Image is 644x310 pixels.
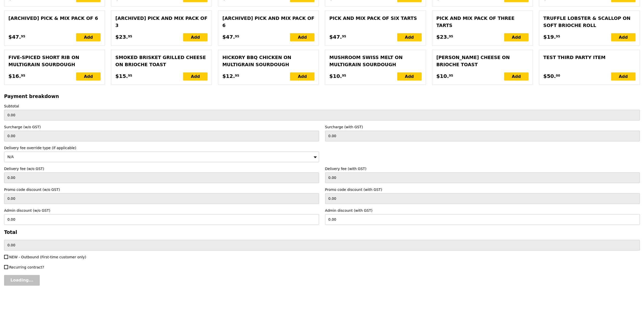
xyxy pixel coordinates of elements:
[329,72,342,80] span: $10.
[436,72,449,80] span: $10.
[436,33,449,41] span: $23.
[8,33,21,41] span: $47.
[4,94,640,99] h3: Payment breakdown
[4,255,8,259] input: NEW - Outbound (First-time customer only)
[436,15,529,29] div: Pick and mix pack of three tarts
[9,255,86,259] span: NEW - Outbound (First-time customer only)
[222,54,314,68] div: Hickory BBQ Chicken on Multigrain Sourdough
[9,265,44,269] span: Recurring contract?
[115,33,128,41] span: $23.
[329,15,421,22] div: Pick and mix pack of six tarts
[7,155,14,159] span: N/A
[436,54,529,68] div: [PERSON_NAME] Cheese on Brioche Toast
[21,74,25,78] span: 95
[290,33,314,41] div: Add
[4,230,640,235] h3: Total
[4,124,319,130] label: Surcharge (w/o GST)
[76,72,101,80] div: Add
[504,33,529,41] div: Add
[556,74,560,78] span: 00
[504,72,529,80] div: Add
[449,34,453,38] span: 95
[4,208,319,213] label: Admin discount (w/o GST)
[543,15,636,29] div: Truffle Lobster & Scallop on Soft Brioche Roll
[325,166,640,171] label: Delivery fee (with GST)
[128,74,132,78] span: 95
[4,145,319,150] label: Delivery fee override type (if applicable)
[329,33,342,41] span: $47.
[325,187,640,192] label: Promo code discount (with GST)
[329,54,421,68] div: Mushroom Swiss Melt on Multigrain Sourdough
[115,54,208,68] div: Smoked Brisket Grilled Cheese on Brioche Toast
[222,15,314,29] div: [Archived] Pick and mix pack of 6
[21,34,25,38] span: 95
[543,54,636,61] div: Test third party item
[115,15,208,29] div: [Archived] Pick and mix pack of 3
[8,54,101,68] div: Five‑spiced Short Rib on Multigrain Sourdough
[222,72,235,80] span: $12.
[4,104,640,109] label: Subtotal
[397,33,422,41] div: Add
[611,33,636,41] div: Add
[4,275,40,286] input: Loading...
[611,72,636,80] div: Add
[290,72,314,80] div: Add
[8,15,101,22] div: [Archived] Pick & mix pack of 6
[235,74,239,78] span: 95
[235,34,239,38] span: 95
[325,124,640,130] label: Surcharge (with GST)
[325,208,640,213] label: Admin discount (with GST)
[4,187,319,192] label: Promo code discount (w/o GST)
[342,74,346,78] span: 95
[183,72,208,80] div: Add
[449,74,453,78] span: 95
[4,265,8,269] input: Recurring contract?
[556,34,560,38] span: 95
[76,33,101,41] div: Add
[222,33,235,41] span: $47.
[8,72,21,80] span: $16.
[397,72,422,80] div: Add
[128,34,132,38] span: 95
[342,34,346,38] span: 95
[183,33,208,41] div: Add
[543,72,556,80] span: $50.
[543,33,556,41] span: $19.
[115,72,128,80] span: $15.
[4,166,319,171] label: Delivery fee (w/o GST)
